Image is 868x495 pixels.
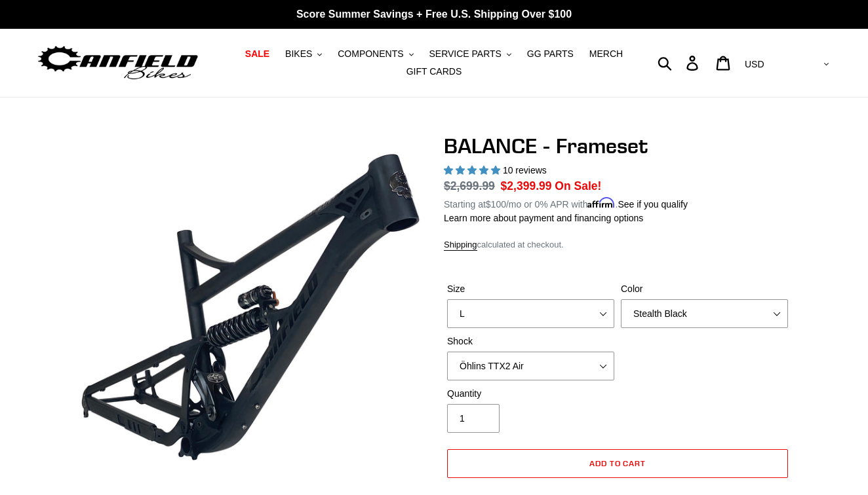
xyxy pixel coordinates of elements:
[589,48,623,60] span: MERCH
[239,45,276,63] a: SALE
[618,199,688,210] a: See if you qualify - Learn more about Affirm Financing (opens in modal)
[36,43,200,84] img: Canfield Bikes
[285,48,312,60] span: BIKES
[555,177,601,194] span: On Sale!
[447,387,614,401] label: Quantity
[527,48,574,60] span: GG PARTS
[521,45,580,63] a: GG PARTS
[444,179,495,192] s: $2,699.99
[331,45,420,63] button: COMPONENTS
[338,48,403,60] span: COMPONENTS
[444,134,791,158] h1: BALANCE - Frameset
[429,48,501,60] span: SERVICE PARTS
[621,282,788,296] label: Color
[279,45,328,63] button: BIKES
[444,240,477,251] a: Shipping
[400,63,469,81] a: GIFT CARDS
[447,282,614,296] label: Size
[486,199,506,210] span: $100
[444,238,791,251] div: calculated at checkout.
[444,213,643,223] a: Learn more about payment and financing options
[245,48,269,60] span: SALE
[583,45,629,63] a: MERCH
[589,458,646,468] span: Add to cart
[501,179,552,192] span: $2,399.99
[447,449,788,478] button: Add to cart
[447,335,614,348] label: Shock
[587,197,615,208] span: Affirm
[444,165,503,175] span: 5.00 stars
[406,66,462,77] span: GIFT CARDS
[444,194,688,211] p: Starting at /mo or 0% APR with .
[503,165,547,175] span: 10 reviews
[422,45,517,63] button: SERVICE PARTS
